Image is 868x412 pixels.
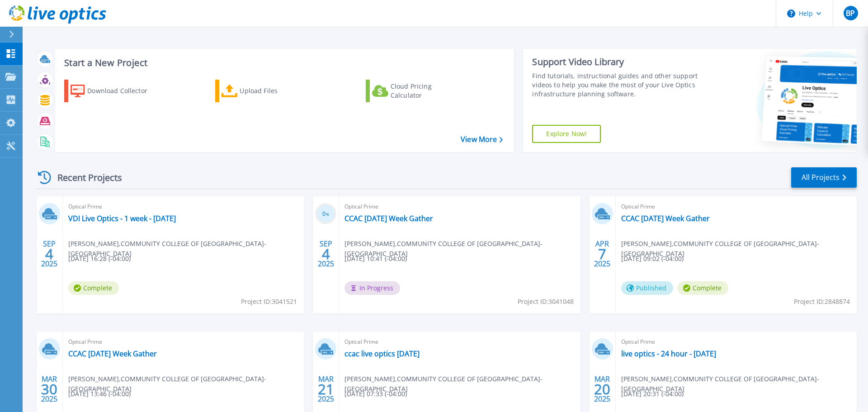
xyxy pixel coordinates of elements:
[68,374,304,394] span: [PERSON_NAME] , COMMUNITY COLLEGE OF [GEOGRAPHIC_DATA]-[GEOGRAPHIC_DATA]
[532,56,702,68] div: Support Video Library
[366,80,467,102] a: Cloud Pricing Calculator
[344,202,575,212] span: Optical Prime
[791,167,857,188] a: All Projects
[41,373,58,406] div: MAR 2025
[518,297,574,307] span: Project ID: 3041048
[87,82,160,100] div: Download Collector
[317,373,335,406] div: MAR 2025
[326,212,329,217] span: %
[344,374,580,394] span: [PERSON_NAME] , COMMUNITY COLLEGE OF [GEOGRAPHIC_DATA]-[GEOGRAPHIC_DATA]
[794,297,850,307] span: Project ID: 2848874
[241,297,297,307] span: Project ID: 3041521
[846,9,855,17] span: BP
[532,125,601,143] a: Explore Now!
[594,237,611,270] div: APR 2025
[68,337,298,347] span: Optical Prime
[68,254,131,264] span: [DATE] 16:28 (-04:00)
[240,82,312,100] div: Upload Files
[344,349,420,358] a: ccac live optics [DATE]
[41,385,57,393] span: 30
[621,214,710,223] a: CCAC [DATE] Week Gather
[322,250,330,258] span: 4
[344,281,400,295] span: In Progress
[215,80,316,102] a: Upload Files
[68,389,131,399] span: [DATE] 13:46 (-04:00)
[678,281,728,295] span: Complete
[461,135,503,144] a: View More
[68,281,119,295] span: Complete
[64,80,165,102] a: Download Collector
[344,389,407,399] span: [DATE] 07:33 (-04:00)
[621,389,684,399] span: [DATE] 20:31 (-04:00)
[68,349,157,358] a: CCAC [DATE] Week Gather
[594,373,611,406] div: MAR 2025
[317,237,335,270] div: SEP 2025
[41,237,58,270] div: SEP 2025
[64,58,503,68] h3: Start a New Project
[621,202,851,212] span: Optical Prime
[621,349,716,358] a: live optics - 24 hour - [DATE]
[621,254,684,264] span: [DATE] 09:02 (-04:00)
[594,385,610,393] span: 20
[621,239,857,259] span: [PERSON_NAME] , COMMUNITY COLLEGE OF [GEOGRAPHIC_DATA]-[GEOGRAPHIC_DATA]
[318,385,334,393] span: 21
[532,71,702,99] div: Find tutorials, instructional guides and other support videos to help you make the most of your L...
[45,250,53,258] span: 4
[344,337,575,347] span: Optical Prime
[391,82,463,100] div: Cloud Pricing Calculator
[598,250,606,258] span: 7
[68,214,176,223] a: VDI Live Optics - 1 week - [DATE]
[68,239,304,259] span: [PERSON_NAME] , COMMUNITY COLLEGE OF [GEOGRAPHIC_DATA]-[GEOGRAPHIC_DATA]
[315,209,336,219] h3: 0
[344,239,580,259] span: [PERSON_NAME] , COMMUNITY COLLEGE OF [GEOGRAPHIC_DATA]-[GEOGRAPHIC_DATA]
[621,374,857,394] span: [PERSON_NAME] , COMMUNITY COLLEGE OF [GEOGRAPHIC_DATA]-[GEOGRAPHIC_DATA]
[35,166,134,189] div: Recent Projects
[621,337,851,347] span: Optical Prime
[621,281,673,295] span: Published
[344,254,407,264] span: [DATE] 10:41 (-04:00)
[344,214,433,223] a: CCAC [DATE] Week Gather
[68,202,298,212] span: Optical Prime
